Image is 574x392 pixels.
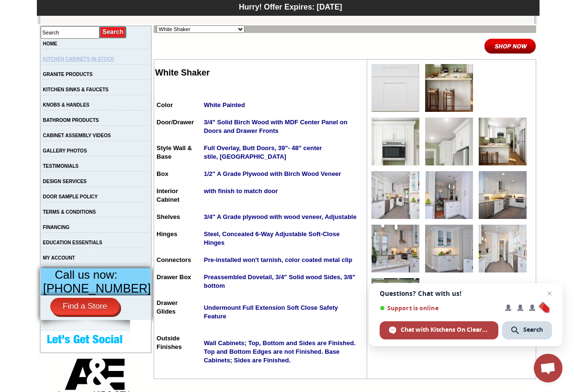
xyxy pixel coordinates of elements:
div: Search [502,321,552,339]
a: KITCHEN CABINETS IN-STOCK [43,56,114,62]
a: GRANITE PRODUCTS [43,72,93,77]
span: Hinges [157,230,177,238]
a: TERMS & CONDITIONS [43,209,96,215]
div: Chat with Kitchens On Clearance [380,321,498,339]
input: Submit [100,26,127,39]
span: Outside Finishes [157,335,182,350]
a: MY ACCOUNT [43,255,75,261]
strong: with finish to match door [204,187,278,195]
span: Support is online [380,305,498,312]
a: EDUCATION ESSENTIALS [43,240,102,245]
strong: Pre-installed won't tarnish, color coated metal clip [204,256,352,263]
a: BATHROOM PRODUCTS [43,118,99,123]
span: Shelves [157,213,180,220]
a: KNOBS & HANDLES [43,102,90,108]
span: Color [157,101,173,109]
span: Connectors [157,256,191,263]
span: Interior Cabinet [157,187,180,203]
span: Door/Drawer [157,119,194,126]
strong: 1/2" A Grade Plywood with Birch Wood Veneer [204,170,341,177]
span: Chat with Kitchens On Clearance [401,326,489,334]
span: Drawer Box [157,273,191,281]
div: Open chat [534,354,563,382]
a: HOME [43,41,57,46]
span: Box [157,170,169,177]
a: TESTIMONIALS [43,163,79,169]
strong: Preassembled Dovetail, 3/4" Solid wood Sides, 3/8" bottom [204,273,356,289]
span: Wall Cabinets; Top, Bottom and Sides are Finished. Top and Bottom Edges are not Finished. Base Ca... [204,339,356,364]
strong: Steel, Concealed 6-Way Adjustable Soft-Close Hinges [204,230,340,246]
strong: 3/4" A Grade plywood with wood veneer, Adjustable [204,213,357,220]
a: GALLERY PHOTOS [43,148,87,153]
a: FINANCING [43,225,70,230]
strong: 3/4" Solid Birch Wood with MDF Center Panel on Doors and Drawer Fronts [204,119,348,134]
span: Close chat [544,288,555,299]
a: KITCHEN SINKS & FAUCETS [43,87,109,92]
h2: White Shaker [155,68,366,78]
span: Undermount Full Extension Soft Close Safety Feature [204,304,338,320]
span: Search [523,326,543,334]
strong: White Painted [204,101,245,109]
span: [PHONE_NUMBER] [43,282,151,295]
div: Hurry! Offer Expires: [DATE] [42,1,540,11]
strong: Full Overlay, Butt Doors, 39"- 48" center stile, [GEOGRAPHIC_DATA] [204,144,322,160]
span: Style Wall & Base [157,144,192,160]
a: Find a Store [50,298,120,315]
a: DESIGN SERVICES [43,179,87,184]
span: Call us now: [55,268,118,281]
span: Questions? Chat with us! [380,290,552,297]
a: DOOR SAMPLE POLICY [43,194,98,199]
span: Drawer Glides [157,299,178,315]
a: CABINET ASSEMBLY VIDEOS [43,133,111,138]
